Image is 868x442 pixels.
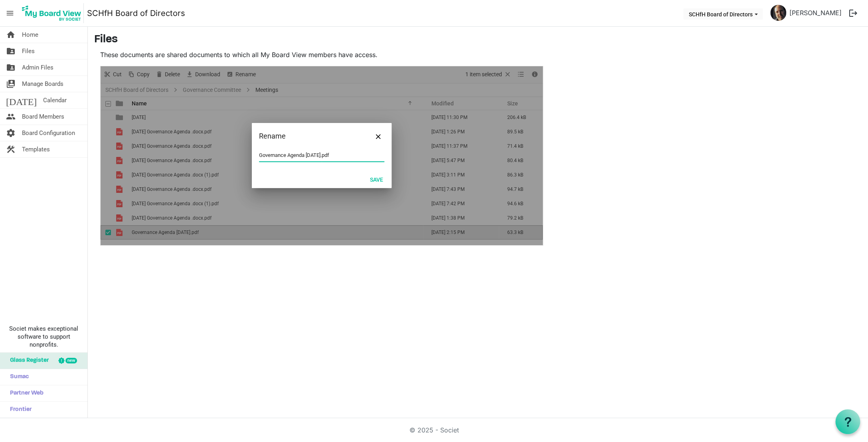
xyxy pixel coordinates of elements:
img: My Board View Logo [20,3,84,23]
span: Files [22,43,35,59]
span: menu [2,6,18,21]
span: Glass Register [6,353,49,369]
span: settings [6,125,16,141]
h3: Files [94,33,862,47]
span: Manage Boards [22,76,63,92]
p: These documents are shared documents to which all My Board View members have access. [100,50,543,59]
span: switch_account [6,76,16,92]
span: home [6,27,16,43]
span: construction [6,141,16,157]
a: [PERSON_NAME] [786,5,845,21]
button: Save [365,174,388,185]
span: people [6,109,16,125]
span: [DATE] [6,92,37,108]
span: Admin Files [22,59,53,75]
button: Close [372,130,384,142]
div: new [65,358,77,363]
a: SCHfH Board of Directors [87,5,185,21]
a: © 2025 - Societ [409,426,459,434]
span: Home [22,27,38,43]
span: Frontier [6,402,32,418]
button: logout [845,5,862,22]
span: folder_shared [6,43,16,59]
input: Enter your new name [259,149,384,161]
span: Board Members [22,109,64,125]
div: Rename [259,130,359,142]
span: Calendar [43,92,67,108]
span: folder_shared [6,59,16,75]
span: Societ makes exceptional software to support nonprofits. [4,325,84,349]
span: Partner Web [6,385,43,401]
button: SCHfH Board of Directors dropdownbutton [683,8,763,20]
a: My Board View Logo [20,3,87,23]
span: Board Configuration [22,125,75,141]
span: Sumac [6,369,29,385]
span: Templates [22,141,50,157]
img: yBGpWBoWnom3Zw7BMdEWlLVUZpYoI47Jpb9souhwf1jEgJUyyu107S__lmbQQ54c4KKuLw7hNP5JKuvjTEF3_w_thumb.png [770,5,786,21]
